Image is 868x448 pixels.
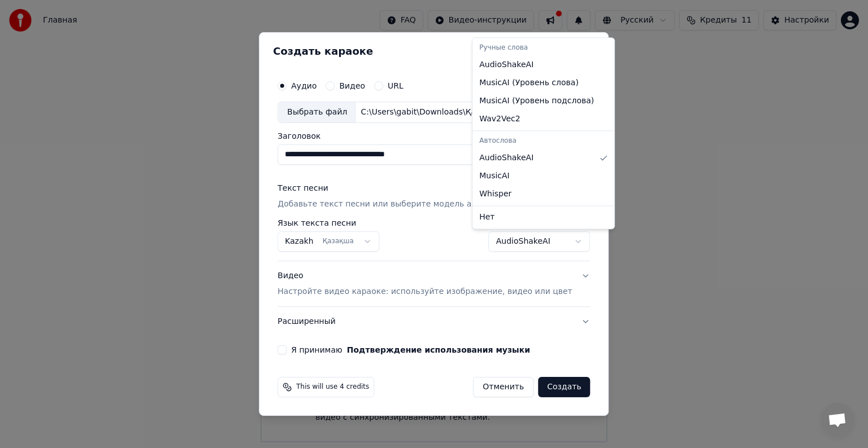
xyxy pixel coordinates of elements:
[356,107,548,118] div: C:\Users\gabit\Downloads\Қазақстан Республикасының ән ұраны. [GEOGRAPHIC_DATA] (минус).wav
[277,199,514,210] p: Добавьте текст песни или выберите модель автотекста
[277,183,328,194] div: Текст песни
[277,219,379,227] label: Язык текста песни
[278,102,356,122] div: Выбрать файл
[291,82,316,90] label: Аудио
[277,286,572,297] p: Настройте видео караоке: используйте изображение, видео или цвет
[479,188,511,200] span: Whisper
[479,95,594,107] span: MusicAI ( Уровень подслова )
[339,82,365,90] label: Видео
[479,152,533,164] span: AudioShakeAI
[273,46,594,56] h2: Создать караоке
[277,270,572,297] div: Видео
[538,377,590,397] button: Создать
[479,212,494,223] span: Нет
[479,113,520,125] span: Wav2Vec2
[277,307,590,336] button: Расширенный
[388,82,403,90] label: URL
[479,170,510,182] span: MusicAI
[475,133,612,149] div: Автослова
[473,377,533,397] button: Отменить
[479,77,579,89] span: MusicAI ( Уровень слова )
[479,59,533,71] span: AudioShakeAI
[347,346,530,354] button: Подтверждение использования музыки
[475,40,612,56] div: Ручные слова
[277,132,590,140] label: Заголовок
[291,346,530,354] label: Я принимаю
[296,383,369,392] span: This will use 4 credits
